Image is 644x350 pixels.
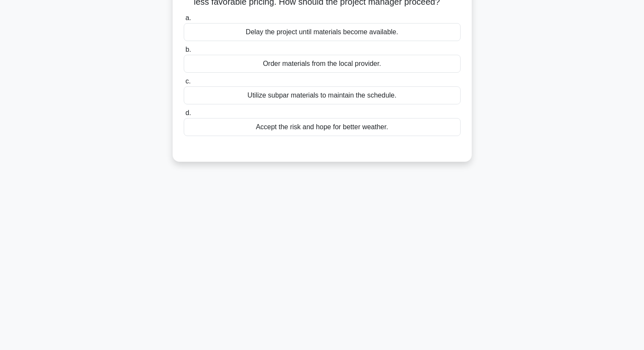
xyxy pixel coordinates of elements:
div: Order materials from the local provider. [184,55,461,73]
span: b. [185,46,191,53]
span: c. [185,77,191,85]
div: Accept the risk and hope for better weather. [184,118,461,136]
span: d. [185,109,191,116]
div: Utilize subpar materials to maintain the schedule. [184,86,461,104]
span: a. [185,14,191,21]
div: Delay the project until materials become available. [184,23,461,41]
